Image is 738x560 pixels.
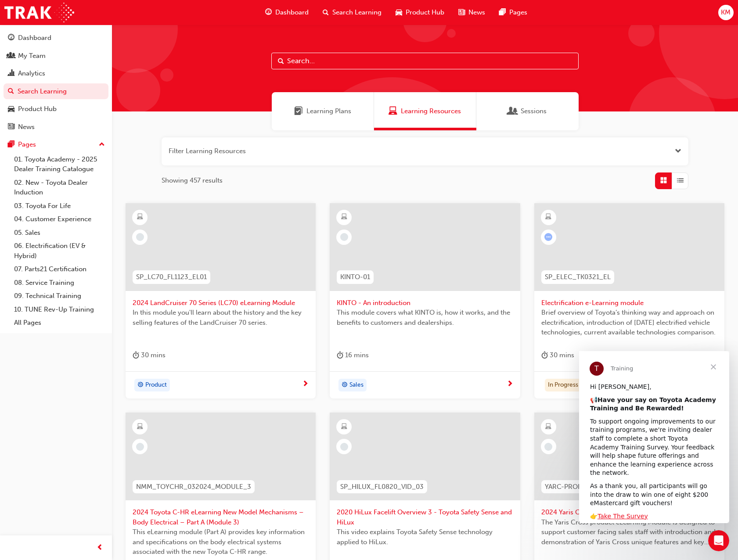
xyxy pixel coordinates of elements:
span: Showing 457 results [162,176,223,186]
span: search-icon [8,88,14,96]
span: learningRecordVerb_ATTEMPT-icon [544,233,552,241]
span: 2024 Yaris Cross Product Training [541,507,717,517]
span: learningRecordVerb_NONE-icon [340,443,348,451]
span: car-icon [396,7,402,18]
span: Sessions [521,106,547,116]
span: learningResourceType_ELEARNING-icon [137,421,143,433]
span: This eLearning module (Part A) provides key information and specifications on the body electrical... [133,527,309,557]
a: SP_ELEC_TK0321_ELElectrification e-Learning moduleBrief overview of Toyota’s thinking way and app... [534,203,724,399]
span: YARC-PROD-EL [545,482,593,492]
span: SP_ELEC_TK0321_EL [545,272,611,282]
span: guage-icon [8,34,14,42]
span: search-icon [323,7,329,18]
span: pages-icon [8,141,14,149]
span: Learning Resources [401,106,461,116]
span: people-icon [8,52,14,60]
span: next-icon [302,381,309,388]
a: 10. TUNE Rev-Up Training [11,303,108,316]
div: News [18,122,35,132]
span: List [677,176,684,186]
span: Sales [349,380,364,390]
span: Product Hub [406,7,444,18]
span: 2024 Toyota C-HR eLearning New Model Mechanisms – Body Electrical – Part A (Module 3) [133,507,309,527]
a: car-iconProduct Hub [389,4,451,22]
a: 02. New - Toyota Dealer Induction [11,176,108,199]
button: Pages [4,136,108,153]
button: KM [718,5,734,20]
span: Grid [660,176,667,186]
a: 08. Service Training [11,276,108,290]
div: 30 mins [133,350,166,361]
span: next-icon [507,381,513,388]
span: Brief overview of Toyota’s thinking way and approach on electrification, introduction of [DATE] e... [541,308,717,337]
span: pages-icon [499,7,506,18]
a: SessionsSessions [476,92,579,130]
a: All Pages [11,316,108,330]
span: Learning Plans [306,106,351,116]
img: Trak [4,3,74,22]
span: car-icon [8,105,14,113]
span: Search [278,56,284,66]
span: Learning Plans [294,106,303,116]
span: learningRecordVerb_NONE-icon [136,233,144,241]
span: This module covers what KINTO is, how it works, and the benefits to customers and dealerships. [337,308,513,327]
span: learningResourceType_ELEARNING-icon [341,212,347,223]
span: Pages [509,7,527,18]
span: learningRecordVerb_NONE-icon [544,443,552,451]
span: chart-icon [8,70,14,78]
span: KINTO-01 [340,272,370,282]
a: 01. Toyota Academy - 2025 Dealer Training Catalogue [11,153,108,176]
a: SP_LC70_FL1123_EL012024 LandCruiser 70 Series (LC70) eLearning ModuleIn this module you'll learn ... [126,203,316,399]
span: Learning Resources [389,106,397,116]
div: My Team [18,51,46,61]
span: Electrification e-Learning module [541,298,717,308]
span: KINTO - An introduction [337,298,513,308]
span: Open the filter [675,146,681,156]
a: Search Learning [4,83,108,100]
span: The Yaris Cross product eLearning Module is designed to support customer facing sales staff with ... [541,517,717,547]
span: This video explains Toyota Safety Sense technology applied to HiLux. [337,527,513,547]
a: search-iconSearch Learning [316,4,389,22]
span: 2020 HiLux Facelift Overview 3 - Toyota Safety Sense and HiLux [337,507,513,527]
span: learningResourceType_ELEARNING-icon [545,212,551,223]
iframe: Intercom live chat message [579,351,729,523]
span: learningResourceType_ELEARNING-icon [137,212,143,223]
span: learningRecordVerb_NONE-icon [340,233,348,241]
a: 06. Electrification (EV & Hybrid) [11,239,108,262]
span: Dashboard [275,7,309,18]
span: news-icon [458,7,465,18]
iframe: Intercom live chat [708,530,729,551]
span: learningResourceType_ELEARNING-icon [341,421,347,433]
span: learningResourceType_ELEARNING-icon [545,421,551,433]
div: 30 mins [541,350,574,361]
a: Learning PlansLearning Plans [272,92,374,130]
a: 04. Customer Experience [11,212,108,226]
a: 05. Sales [11,226,108,240]
a: news-iconNews [451,4,492,22]
a: My Team [4,48,108,64]
span: prev-icon [97,542,103,553]
a: News [4,119,108,135]
div: Dashboard [18,33,51,43]
span: Product [145,380,167,390]
input: Search... [271,53,579,69]
span: SP_HILUX_FL0820_VID_03 [340,482,424,492]
a: 07. Parts21 Certification [11,262,108,276]
span: up-icon [99,139,105,151]
a: guage-iconDashboard [258,4,316,22]
span: news-icon [8,123,14,131]
span: Search Learning [332,7,382,18]
div: Product Hub [18,104,57,114]
div: Pages [18,140,36,150]
span: NMM_TOYCHR_032024_MODULE_3 [136,482,251,492]
a: Product Hub [4,101,108,117]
